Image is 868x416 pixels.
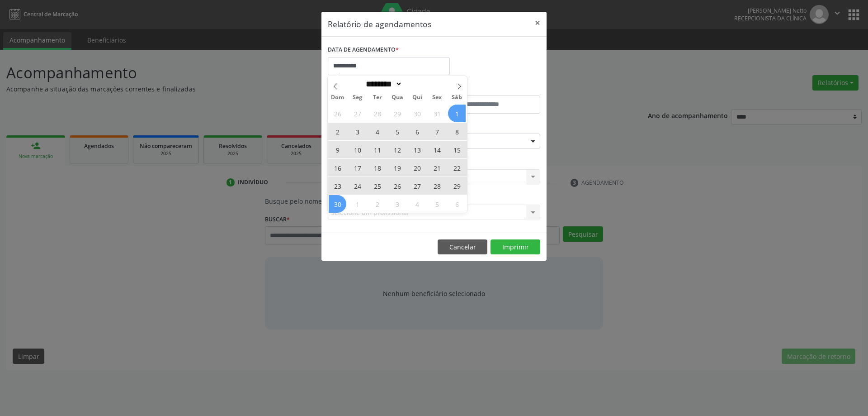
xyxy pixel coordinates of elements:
span: Novembro 3, 2025 [349,123,366,140]
span: Novembro 30, 2025 [329,195,346,213]
label: ATÉ [436,81,540,96]
span: Novembro 27, 2025 [408,177,426,195]
h5: Relatório de agendamentos [328,18,431,30]
span: Novembro 28, 2025 [428,177,446,195]
span: Dezembro 4, 2025 [408,195,426,213]
span: Novembro 13, 2025 [408,141,426,158]
button: Close [528,12,547,34]
span: Novembro 21, 2025 [428,159,446,177]
span: Dezembro 6, 2025 [448,195,466,213]
span: Qui [407,95,427,100]
span: Novembro 8, 2025 [448,123,466,140]
span: Novembro 7, 2025 [428,123,446,140]
span: Novembro 18, 2025 [368,159,386,177]
span: Seg [348,95,368,100]
span: Novembro 11, 2025 [368,141,386,158]
input: Year [402,79,432,89]
button: Cancelar [438,239,487,255]
label: DATA DE AGENDAMENTO [328,43,399,57]
span: Novembro 14, 2025 [428,141,446,158]
span: Novembro 19, 2025 [388,159,406,177]
span: Outubro 30, 2025 [408,105,426,122]
span: Ter [368,95,387,100]
span: Novembro 26, 2025 [388,177,406,195]
span: Outubro 31, 2025 [428,105,446,122]
span: Novembro 10, 2025 [349,141,366,158]
span: Novembro 5, 2025 [388,123,406,140]
span: Novembro 15, 2025 [448,141,466,158]
span: Dezembro 3, 2025 [388,195,406,213]
span: Novembro 23, 2025 [329,177,346,195]
span: Dezembro 5, 2025 [428,195,446,213]
span: Novembro 4, 2025 [368,123,386,140]
span: Novembro 25, 2025 [368,177,386,195]
span: Novembro 20, 2025 [408,159,426,177]
span: Novembro 16, 2025 [329,159,346,177]
span: Dezembro 2, 2025 [368,195,386,213]
span: Outubro 27, 2025 [349,105,366,122]
select: Month [363,79,402,89]
span: Novembro 2, 2025 [329,123,346,140]
span: Sex [427,95,447,100]
span: Novembro 1, 2025 [448,105,466,122]
span: Novembro 9, 2025 [329,141,346,158]
span: Novembro 6, 2025 [408,123,426,140]
span: Dom [328,95,348,100]
span: Dezembro 1, 2025 [349,195,366,213]
span: Outubro 26, 2025 [329,105,346,122]
span: Novembro 17, 2025 [349,159,366,177]
span: Novembro 22, 2025 [448,159,466,177]
span: Sáb [447,95,467,100]
span: Novembro 12, 2025 [388,141,406,158]
span: Outubro 29, 2025 [388,105,406,122]
button: Imprimir [491,239,540,255]
span: Novembro 24, 2025 [349,177,366,195]
span: Novembro 29, 2025 [448,177,466,195]
span: Outubro 28, 2025 [368,105,386,122]
span: Qua [387,95,407,100]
